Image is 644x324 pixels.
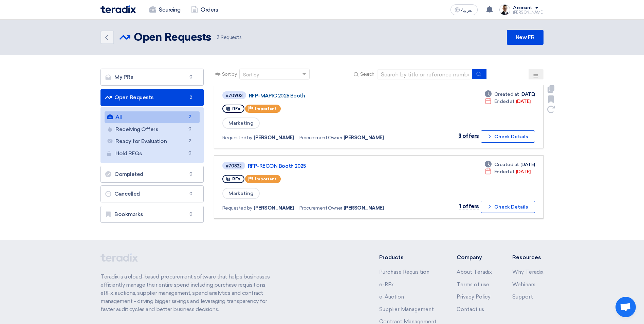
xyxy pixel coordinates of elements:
[494,161,519,168] span: Created at
[187,74,195,80] span: 0
[105,124,200,135] a: Receiving Offers
[615,297,636,317] a: Open chat
[512,253,544,262] li: Resources
[248,163,418,169] a: RFP-RECON Booth 2025
[232,106,240,111] span: RFx
[222,204,252,212] span: Requested by
[100,185,204,202] a: Cancelled0
[222,118,260,129] span: Marketing
[187,211,195,218] span: 0
[187,94,195,101] span: 2
[186,126,194,133] span: 0
[254,134,294,141] span: [PERSON_NAME]
[513,5,532,11] div: Account
[344,134,384,141] span: [PERSON_NAME]
[379,294,404,300] a: e-Auction
[485,91,535,98] div: [DATE]
[186,2,223,17] a: Orders
[226,164,242,168] div: #70822
[499,4,510,15] img: Jamal_pic_no_background_1753695917957.png
[186,150,194,157] span: 0
[243,71,259,78] div: Sort by
[379,253,437,262] li: Products
[457,294,491,300] a: Privacy Policy
[494,91,519,98] span: Created at
[494,168,515,175] span: Ended at
[105,148,200,159] a: Hold RFQs
[299,134,342,141] span: Procurement Owner
[461,8,474,13] span: العربية
[379,269,429,275] a: Purchase Requisition
[485,168,531,175] div: [DATE]
[459,203,479,210] span: 1 offers
[255,177,277,181] span: Important
[100,89,204,106] a: Open Requests2
[457,282,489,288] a: Terms of use
[450,4,478,15] button: العربية
[134,31,211,44] h2: Open Requests
[100,166,204,183] a: Completed0
[360,71,374,78] span: Search
[512,294,533,300] a: Support
[481,130,535,143] button: Check Details
[255,106,277,111] span: Important
[186,113,194,121] span: 2
[458,133,479,139] span: 3 offers
[217,34,242,41] span: Requests
[187,171,195,178] span: 0
[217,34,219,40] span: 2
[485,161,535,168] div: [DATE]
[222,71,237,78] span: Sort by
[344,204,384,212] span: [PERSON_NAME]
[513,11,544,14] div: [PERSON_NAME]
[254,204,294,212] span: [PERSON_NAME]
[512,269,544,275] a: Why Teradix
[494,98,515,105] span: Ended at
[377,69,472,79] input: Search by title or reference number
[379,282,394,288] a: e-RFx
[481,201,535,213] button: Check Details
[222,134,252,141] span: Requested by
[144,2,186,17] a: Sourcing
[512,282,535,288] a: Webinars
[457,306,484,312] a: Contact us
[222,188,260,199] span: Marketing
[100,69,204,86] a: My PRs0
[100,5,136,13] img: Teradix logo
[507,30,544,45] a: New PR
[100,206,204,223] a: Bookmarks0
[232,177,240,181] span: RFx
[249,93,419,99] a: RFP-MAPIC 2025 Booth
[100,273,278,313] p: Teradix is a cloud-based procurement software that helps businesses efficiently manage their enti...
[457,253,492,262] li: Company
[485,98,531,105] div: [DATE]
[186,138,194,145] span: 2
[379,306,434,312] a: Supplier Management
[105,136,200,147] a: Ready for Evaluation
[457,269,492,275] a: About Teradix
[187,191,195,197] span: 0
[226,93,243,98] div: #70903
[299,204,342,212] span: Procurement Owner
[105,111,200,123] a: All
